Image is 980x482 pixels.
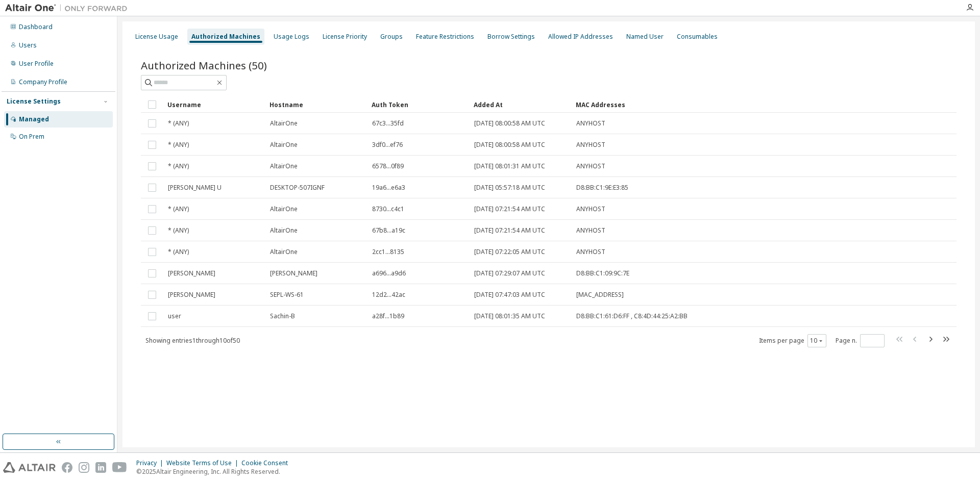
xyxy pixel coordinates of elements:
[168,162,189,170] span: * (ANY)
[145,336,240,345] span: Showing entries 1 through 10 of 50
[372,184,405,192] span: 19a6...e6a3
[474,248,545,256] span: [DATE] 07:22:05 AM UTC
[576,291,624,299] span: [MAC_ADDRESS]
[270,269,317,277] span: [PERSON_NAME]
[166,459,241,467] div: Website Terms of Use
[474,96,568,113] div: Added At
[576,205,605,213] span: ANYHOST
[136,459,166,467] div: Privacy
[372,248,404,256] span: 2cc1...8135
[7,97,61,106] div: License Settings
[474,162,545,170] span: [DATE] 08:01:31 AM UTC
[474,184,545,192] span: [DATE] 05:57:18 AM UTC
[270,184,325,192] span: DESKTOP-507IGNF
[576,269,629,277] span: D8:BB:C1:09:9C:7E
[323,33,367,41] div: License Priority
[136,467,294,476] p: © 2025 Altair Engineering, Inc. All Rights Reserved.
[759,334,826,347] span: Items per page
[548,33,613,41] div: Allowed IP Addresses
[168,269,215,277] span: [PERSON_NAME]
[270,119,298,128] span: AltairOne
[474,119,545,128] span: [DATE] 08:00:58 AM UTC
[95,462,106,473] img: linkedin.svg
[270,312,295,320] span: Sachin-B
[576,96,849,113] div: MAC Addresses
[270,248,298,256] span: AltairOne
[19,60,54,68] div: User Profile
[372,269,406,277] span: a696...a9d6
[19,23,53,31] div: Dashboard
[168,248,189,256] span: * (ANY)
[135,33,178,41] div: License Usage
[3,462,56,473] img: altair_logo.svg
[19,41,37,49] div: Users
[576,119,605,128] span: ANYHOST
[626,33,664,41] div: Named User
[474,269,545,277] span: [DATE] 07:29:07 AM UTC
[270,226,298,235] span: AltairOne
[270,141,298,149] span: AltairOne
[576,184,628,192] span: D8:BB:C1:9E:E3:85
[168,291,215,299] span: [PERSON_NAME]
[372,291,405,299] span: 12d2...42ac
[474,312,545,320] span: [DATE] 08:01:35 AM UTC
[677,33,718,41] div: Consumables
[141,58,267,72] span: Authorized Machines (50)
[474,226,545,235] span: [DATE] 07:21:54 AM UTC
[62,462,72,473] img: facebook.svg
[241,459,294,467] div: Cookie Consent
[19,115,49,123] div: Managed
[5,3,133,13] img: Altair One
[487,33,535,41] div: Borrow Settings
[372,205,404,213] span: 8730...c4c1
[576,141,605,149] span: ANYHOST
[167,96,261,113] div: Username
[372,141,403,149] span: 3df0...ef76
[416,33,474,41] div: Feature Restrictions
[372,312,404,320] span: a28f...1b89
[474,291,545,299] span: [DATE] 07:47:03 AM UTC
[372,96,465,113] div: Auth Token
[576,248,605,256] span: ANYHOST
[836,334,885,347] span: Page n.
[191,33,260,41] div: Authorized Machines
[274,33,309,41] div: Usage Logs
[474,205,545,213] span: [DATE] 07:21:54 AM UTC
[19,78,67,86] div: Company Profile
[112,462,127,473] img: youtube.svg
[168,141,189,149] span: * (ANY)
[168,205,189,213] span: * (ANY)
[810,337,824,345] button: 10
[79,462,89,473] img: instagram.svg
[380,33,403,41] div: Groups
[576,312,688,320] span: D8:BB:C1:61:D6:FF , C8:4D:44:25:A2:BB
[474,141,545,149] span: [DATE] 08:00:58 AM UTC
[168,184,222,192] span: [PERSON_NAME] U
[168,312,181,320] span: user
[168,226,189,235] span: * (ANY)
[576,162,605,170] span: ANYHOST
[372,226,405,235] span: 67b8...a19c
[372,119,404,128] span: 67c3...35fd
[270,162,298,170] span: AltairOne
[270,291,304,299] span: SEPL-WS-61
[576,226,605,235] span: ANYHOST
[270,205,298,213] span: AltairOne
[269,96,363,113] div: Hostname
[19,133,44,141] div: On Prem
[168,119,189,128] span: * (ANY)
[372,162,404,170] span: 6578...0f89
